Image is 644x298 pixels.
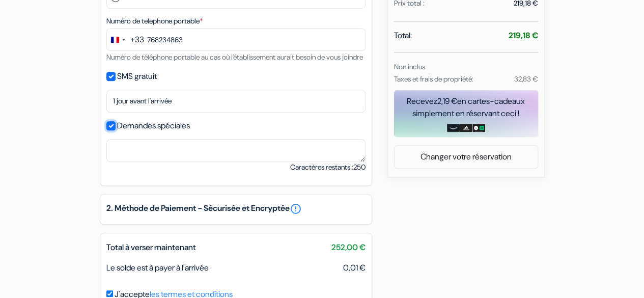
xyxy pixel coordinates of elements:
span: Total: [394,30,412,42]
label: Demandes spéciales [117,119,190,133]
small: Taxes et frais de propriété: [394,74,473,84]
h5: 2. Méthode de Paiement - Sécurisée et Encryptée [106,203,366,215]
label: SMS gratuit [117,69,157,84]
img: amazon-card-no-text.png [447,124,460,132]
div: +33 [130,34,144,46]
label: Numéro de telephone portable [106,16,203,26]
span: 2,19 € [437,96,457,106]
span: 0,01 € [343,262,366,274]
small: 32,83 € [514,74,538,84]
span: 252,00 € [331,241,366,254]
div: Recevez en cartes-cadeaux simplement en réservant ceci ! [394,95,538,120]
span: 250 [353,162,366,172]
small: Caractères restants : [290,162,366,173]
span: Le solde est à payer à l'arrivée [106,262,209,273]
strong: 219,18 € [509,30,538,41]
small: Numéro de téléphone portable au cas où l'établissement aurait besoin de vous joindre [106,52,363,62]
a: Changer votre réservation [395,147,538,167]
span: Total à verser maintenant [106,242,196,253]
img: uber-uber-eats-card.png [472,124,485,132]
img: adidas-card.png [460,124,472,132]
a: error_outline [290,203,302,215]
small: Non inclus [394,62,425,71]
button: Change country, selected France (+33) [107,29,144,50]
